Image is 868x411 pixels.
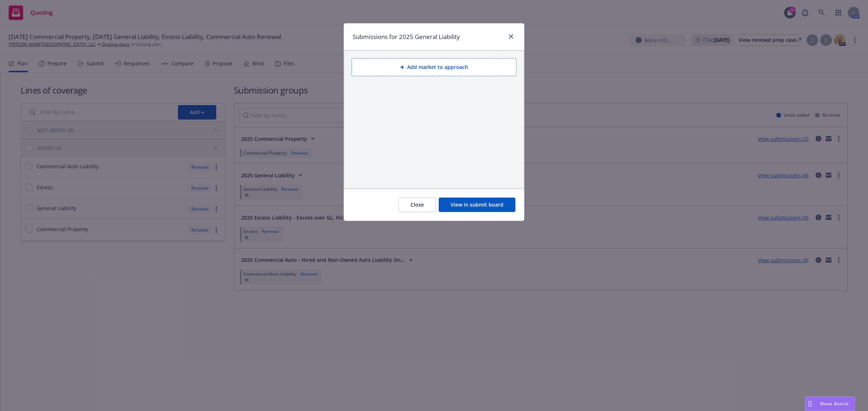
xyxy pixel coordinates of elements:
[507,32,515,41] a: close
[805,397,814,411] div: Drag to move
[439,198,515,212] button: View in submit board
[353,32,460,42] h1: Submissions for 2025 General Liability
[820,401,849,407] span: Nova Assist
[352,58,516,76] button: Add market to approach
[805,397,855,411] button: Nova Assist
[399,198,436,212] button: Close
